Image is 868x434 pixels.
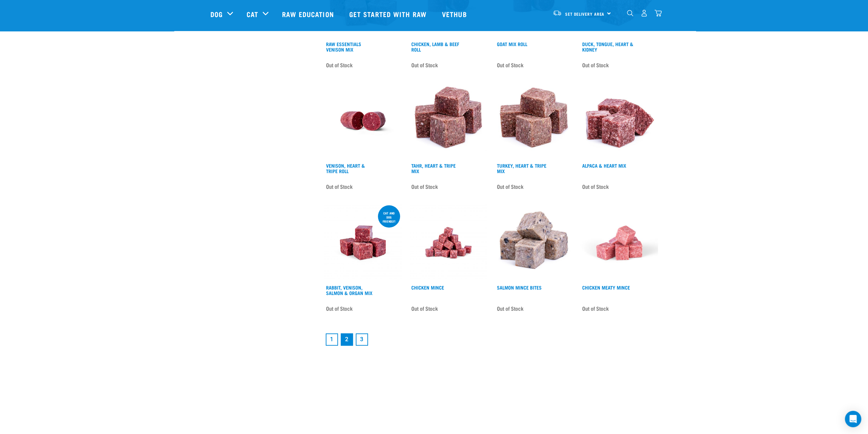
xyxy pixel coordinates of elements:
div: Open Intercom Messenger [845,411,861,427]
a: Raw Education [275,0,342,28]
img: Rabbit Venison Salmon Organ 1688 [324,204,402,281]
a: Alpaca & Heart Mix [582,164,626,167]
a: Get started with Raw [342,0,435,28]
span: Out of Stock [582,303,609,313]
span: Out of Stock [582,60,609,70]
img: Turkey Heart Tripe Mix 01 [495,82,573,160]
a: Duck, Tongue, Heart & Kidney [582,43,633,51]
img: 1141 Salmon Mince 01 [495,204,573,281]
span: Out of Stock [497,60,524,70]
a: Cat [247,9,258,19]
img: home-icon-1@2x.png [627,10,633,16]
span: Out of Stock [411,181,438,192]
a: Turkey, Heart & Tripe Mix [497,164,546,172]
a: Vethub [435,0,475,28]
a: Chicken Mince [411,286,444,289]
span: Out of Stock [411,60,438,70]
a: Dog [210,9,223,19]
a: Goto page 1 [326,333,338,346]
span: Out of Stock [326,60,353,70]
img: Chicken M Ince 1613 [410,204,487,281]
img: Possum Chicken Heart Mix 01 [580,82,658,160]
img: Raw Essentials Venison Heart & Tripe Hypoallergenic Raw Pet Food Bulk Roll Unwrapped [324,82,402,160]
nav: pagination [324,332,658,347]
div: Cat and dog friendly! [378,208,400,226]
a: Rabbit, Venison, Salmon & Organ Mix [326,286,372,294]
span: Out of Stock [497,181,524,192]
a: Chicken Meaty Mince [582,286,630,289]
span: Set Delivery Area [565,13,605,15]
a: Venison, Heart & Tripe Roll [326,164,365,172]
a: Chicken, Lamb & Beef Roll [411,43,459,51]
a: Page 2 [341,333,353,346]
a: Goat Mix Roll [497,43,527,45]
span: Out of Stock [326,181,353,192]
a: Salmon Mince Bites [497,286,542,289]
img: van-moving.png [553,10,562,16]
a: Raw Essentials Venison Mix [326,43,361,51]
a: Tahr, Heart & Tripe Mix [411,164,456,172]
span: Out of Stock [582,181,609,192]
span: Out of Stock [497,303,524,313]
img: home-icon@2x.png [654,10,662,17]
img: Tahr Heart Tripe Mix 01 [410,82,487,160]
img: Chicken Meaty Mince [580,204,658,281]
span: Out of Stock [326,303,353,313]
span: Out of Stock [411,303,438,313]
img: user.png [641,10,648,17]
a: Goto page 3 [356,333,368,346]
